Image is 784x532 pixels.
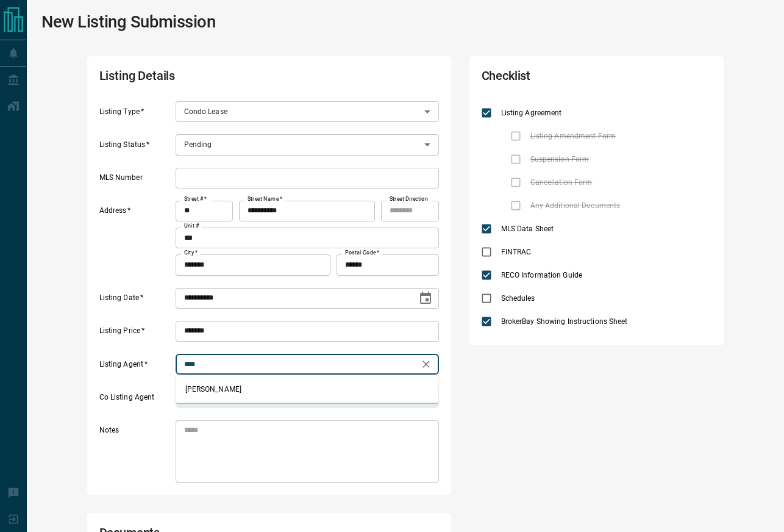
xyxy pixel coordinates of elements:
[184,222,199,230] label: Unit #
[345,249,379,257] label: Postal Code
[99,173,173,189] label: MLS Number
[176,101,439,122] div: Condo Lease
[184,249,198,257] label: City
[176,134,439,155] div: Pending
[498,107,565,118] span: Listing Agreement
[248,195,282,203] label: Street Name
[418,356,435,373] button: Clear
[498,270,585,281] span: RECO Information Guide
[99,140,173,156] label: Listing Status
[99,293,173,309] label: Listing Date
[413,286,438,311] button: Choose date, selected date is Aug 14, 2025
[498,293,538,304] span: Schedules
[99,206,173,275] label: Address
[99,392,173,408] label: Co Listing Agent
[184,195,207,203] label: Street #
[527,131,619,142] span: Listing Amendment Form
[99,326,173,342] label: Listing Price
[498,246,535,257] span: FINTRAC
[498,223,557,234] span: MLS Data Sheet
[176,380,439,398] li: [PERSON_NAME]
[99,107,173,123] label: Listing Type
[527,154,593,165] span: Suspension Form
[99,359,173,375] label: Listing Agent
[482,68,620,89] h2: Checklist
[527,200,624,211] span: Any Additional Documents
[498,316,631,327] span: BrokerBay Showing Instructions Sheet
[99,68,303,89] h2: Listing Details
[99,425,173,483] label: Notes
[390,195,428,203] label: Street Direction
[527,177,596,188] span: Cancellation Form
[41,12,216,32] h1: New Listing Submission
